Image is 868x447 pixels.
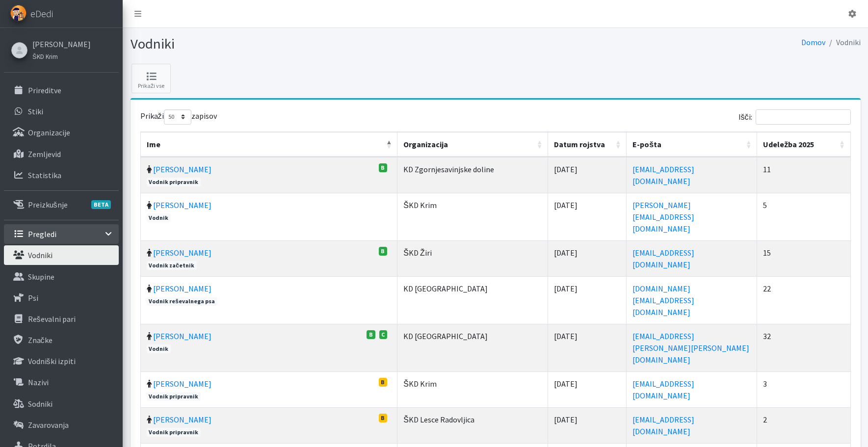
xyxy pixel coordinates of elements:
[757,157,850,193] td: 11
[153,164,211,174] a: [PERSON_NAME]
[147,178,201,186] span: Vodnik pripravnik
[632,200,694,234] a: [PERSON_NAME][EMAIL_ADDRESS][DOMAIN_NAME]
[738,109,851,125] label: Išči:
[397,276,548,324] td: KD [GEOGRAPHIC_DATA]
[757,276,850,324] td: 22
[757,240,850,276] td: 15
[32,53,58,60] small: ŠKD Krim
[757,193,850,240] td: 5
[28,149,61,159] p: Zemljevid
[147,297,217,306] span: Vodnik reševalnega psa
[153,379,211,389] a: [PERSON_NAME]
[4,144,119,164] a: Zemljevid
[632,379,694,400] a: [EMAIL_ADDRESS][DOMAIN_NAME]
[4,372,119,392] a: Nazivi
[4,330,119,350] a: Značke
[28,314,76,324] p: Reševalni pari
[397,324,548,371] td: KD [GEOGRAPHIC_DATA]
[28,128,70,137] p: Organizacije
[757,371,850,407] td: 3
[147,344,171,353] span: Vodnik
[153,331,211,341] a: [PERSON_NAME]
[32,50,91,62] a: ŠKD Krim
[548,276,627,324] td: [DATE]
[91,200,111,209] span: BETA
[4,165,119,185] a: Statistika
[4,267,119,287] a: Skupine
[801,37,825,47] a: Domov
[153,248,211,258] a: [PERSON_NAME]
[132,64,171,93] a: Prikaži vse
[632,331,749,365] a: [EMAIL_ADDRESS][PERSON_NAME][PERSON_NAME][DOMAIN_NAME]
[28,377,49,387] p: Nazivi
[397,407,548,443] td: ŠKD Lesce Radovljica
[548,407,627,443] td: [DATE]
[4,394,119,414] a: Sodniki
[28,229,56,239] p: Pregledi
[397,157,548,193] td: KD Zgornjesavinjske doline
[28,250,53,260] p: Vodniki
[397,371,548,407] td: ŠKD Krim
[131,35,492,53] h1: Vodniki
[757,132,850,157] th: Udeležba 2025: vključite za naraščujoči sort
[379,163,388,172] span: B
[4,123,119,142] a: Organizacije
[4,245,119,265] a: Vodniki
[147,213,171,222] span: Vodnik
[397,193,548,240] td: ŠKD Krim
[147,261,197,270] span: Vodnik začetnik
[756,109,851,125] input: Išči:
[147,428,201,437] span: Vodnik pripravnik
[4,351,119,371] a: Vodniški izpiti
[548,240,627,276] td: [DATE]
[4,102,119,121] a: Stiki
[379,330,388,339] span: C
[4,288,119,308] a: Psi
[140,109,217,125] label: Prikaži zapisov
[30,6,53,21] span: eDedi
[28,200,68,210] p: Preizkušnje
[28,420,69,430] p: Zavarovanja
[367,330,375,339] span: B
[632,248,694,269] a: [EMAIL_ADDRESS][DOMAIN_NAME]
[28,335,53,345] p: Značke
[10,5,26,21] img: eDedi
[28,356,76,366] p: Vodniški izpiti
[4,415,119,435] a: Zavarovanja
[4,224,119,244] a: Pregledi
[548,324,627,371] td: [DATE]
[28,85,61,95] p: Prireditve
[632,415,694,436] a: [EMAIL_ADDRESS][DOMAIN_NAME]
[28,272,54,282] p: Skupine
[153,200,211,210] a: [PERSON_NAME]
[153,415,211,424] a: [PERSON_NAME]
[757,407,850,443] td: 2
[147,392,201,401] span: Vodnik pripravnik
[632,164,694,186] a: [EMAIL_ADDRESS][DOMAIN_NAME]
[757,324,850,371] td: 32
[28,106,43,116] p: Stiki
[28,399,53,409] p: Sodniki
[141,132,398,157] th: Ime: vključite za padajoči sort
[4,309,119,329] a: Reševalni pari
[397,132,548,157] th: Organizacija: vključite za naraščujoči sort
[153,284,211,293] a: [PERSON_NAME]
[379,378,388,387] span: B
[28,293,38,303] p: Psi
[548,371,627,407] td: [DATE]
[164,109,191,125] select: Prikažizapisov
[379,414,388,422] span: B
[32,38,91,50] a: [PERSON_NAME]
[4,80,119,100] a: Prireditve
[4,195,119,214] a: PreizkušnjeBETA
[548,157,627,193] td: [DATE]
[28,170,61,180] p: Statistika
[627,132,757,157] th: E-pošta: vključite za naraščujoči sort
[379,247,388,256] span: B
[632,284,694,317] a: [DOMAIN_NAME][EMAIL_ADDRESS][DOMAIN_NAME]
[548,193,627,240] td: [DATE]
[548,132,627,157] th: Datum rojstva: vključite za naraščujoči sort
[397,240,548,276] td: ŠKD Žiri
[825,35,861,50] li: Vodniki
